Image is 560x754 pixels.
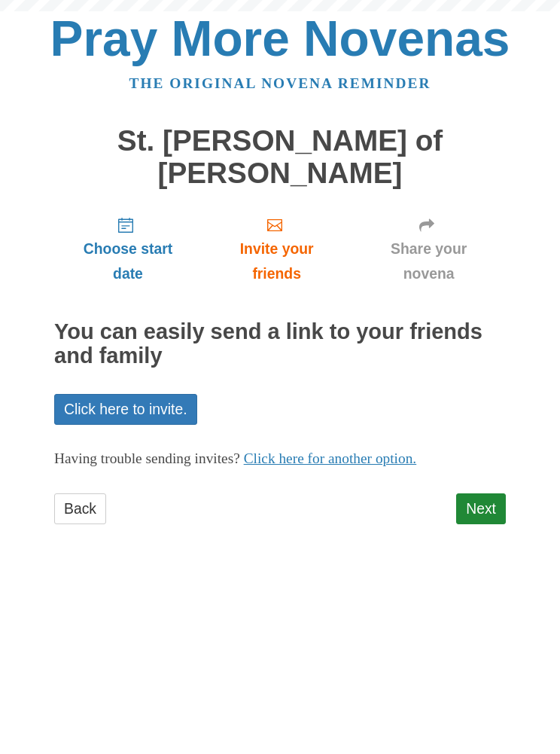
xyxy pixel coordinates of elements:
span: Having trouble sending invites? [54,450,240,466]
a: Back [54,493,106,524]
a: Click here for another option. [244,450,417,466]
span: Invite your friends [217,237,336,286]
a: Pray More Novenas [50,11,510,66]
a: The original novena reminder [129,75,431,91]
a: Invite your friends [202,204,352,294]
span: Choose start date [69,237,187,286]
h2: You can easily send a link to your friends and family [54,320,506,368]
a: Click here to invite. [54,394,197,425]
span: Share your novena [367,237,491,286]
a: Next [456,493,506,524]
a: Share your novena [352,204,506,294]
a: Choose start date [54,204,202,294]
h1: St. [PERSON_NAME] of [PERSON_NAME] [54,125,506,189]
